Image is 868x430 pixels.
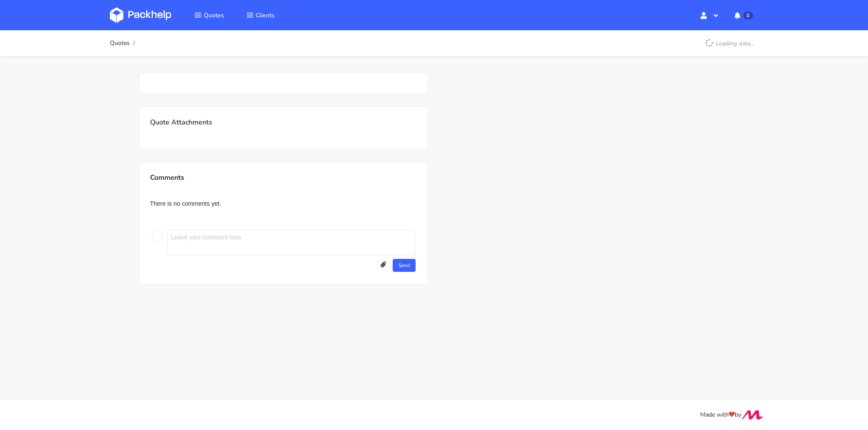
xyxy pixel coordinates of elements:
[204,11,224,19] span: Quotes
[110,7,171,23] img: Dashboard
[700,36,759,51] p: Loading data...
[110,40,130,47] a: Quotes
[150,172,417,183] p: Comments
[236,7,285,23] a: Clients
[99,410,770,420] div: Made with by
[727,7,758,23] button: 0
[110,35,138,52] nav: breadcrumb
[743,12,753,19] span: 0
[741,410,764,420] img: Move Closer
[393,259,416,272] button: Send
[150,200,417,207] p: There is no comments yet.
[150,117,417,128] p: Quote Attachments
[184,7,234,23] a: Quotes
[256,11,275,19] span: Clients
